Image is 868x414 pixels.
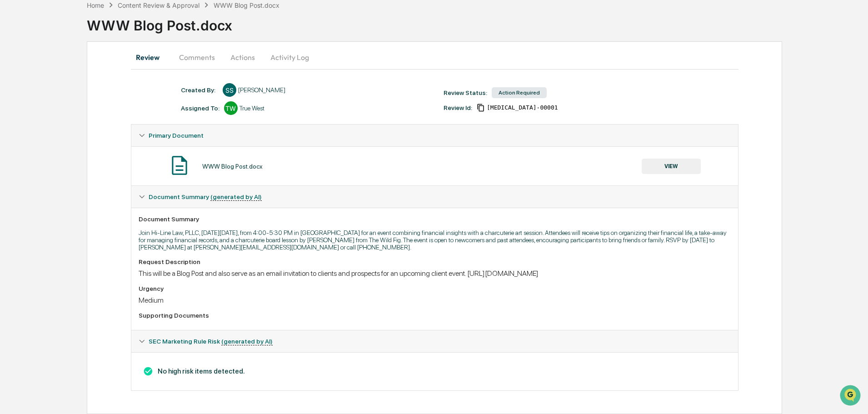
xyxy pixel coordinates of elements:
h3: No high risk items detected. [139,366,731,376]
iframe: Open customer support [839,384,863,409]
div: True West [239,105,264,112]
span: [PERSON_NAME] [28,124,74,131]
div: SS [223,83,236,97]
div: WWW Blog Post.docx [202,163,263,170]
div: Assigned To: [181,105,219,112]
div: 🔎 [9,204,16,211]
span: [DATE] [80,124,99,131]
div: [PERSON_NAME] [238,86,285,94]
button: VIEW [642,159,701,174]
div: Document Summary [139,215,731,223]
div: Review Id: [444,104,472,111]
img: Tammy Steffen [9,115,24,130]
div: Primary Document [131,146,738,185]
span: [PERSON_NAME] [28,148,74,155]
span: SEC Marketing Rule Risk [149,338,273,345]
div: Created By: ‎ ‎ [181,86,218,94]
span: [DATE] [80,148,99,155]
button: Activity Log [263,46,316,68]
div: Past conversations [9,101,61,108]
img: 1746055101610-c473b297-6a78-478c-a979-82029cc54cd1 [9,70,25,86]
div: This will be a Blog Post and also serve as an email invitation to clients and prospects for an up... [139,269,731,278]
div: Document Summary (generated by AI) [131,186,738,208]
img: Tammy Steffen [9,140,24,154]
p: How can we help? [9,19,165,34]
div: Supporting Documents [139,312,731,319]
u: (generated by AI) [221,338,273,345]
div: Content Review & Approval [118,1,200,9]
p: Join Hi-Line Law, PLLC, [DATE][DATE], from 4:00-5:30 PM in [GEOGRAPHIC_DATA] for an event combini... [139,229,731,251]
span: • [75,148,79,155]
a: 🖐️Preclearance [5,182,62,199]
button: Comments [172,46,222,68]
div: Start new chat [41,70,149,79]
div: Action Required [492,87,547,98]
div: WWW Blog Post.docx [214,1,279,9]
a: 🗄️Attestations [62,182,116,199]
div: 🖐️ [9,187,16,194]
div: Primary Document [131,125,738,146]
a: 🔎Data Lookup [5,200,61,216]
button: Actions [222,46,263,68]
img: 8933085812038_c878075ebb4cc5468115_72.jpg [19,70,35,86]
div: Urgency [139,285,731,292]
div: Request Description [139,258,731,265]
div: secondary tabs example [131,46,738,68]
div: SEC Marketing Rule Risk (generated by AI) [131,330,738,352]
button: Review [131,46,172,68]
span: Document Summary [149,193,262,200]
a: Powered byPylon [64,225,110,232]
span: Attestations [75,186,113,195]
span: Data Lookup [18,203,57,212]
span: Preclearance [18,186,59,195]
span: Pylon [90,225,110,232]
div: We're available if you need us! [41,79,125,86]
div: Review Status: [444,89,487,96]
span: Primary Document [149,132,204,139]
div: TW [224,101,238,115]
div: Home [87,1,104,9]
img: Document Icon [168,154,191,177]
span: • [75,124,79,131]
div: 🗄️ [66,187,73,194]
u: (generated by AI) [210,193,262,201]
button: See all [141,99,165,110]
div: WWW Blog Post.docx [87,10,868,34]
div: Medium [139,296,731,304]
span: b5b3aa17-f1d5-4eea-8498-eb715393e1f1 [487,104,558,111]
div: Document Summary (generated by AI) [131,208,738,330]
button: Start new chat [155,72,165,83]
div: Document Summary (generated by AI) [131,352,738,390]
